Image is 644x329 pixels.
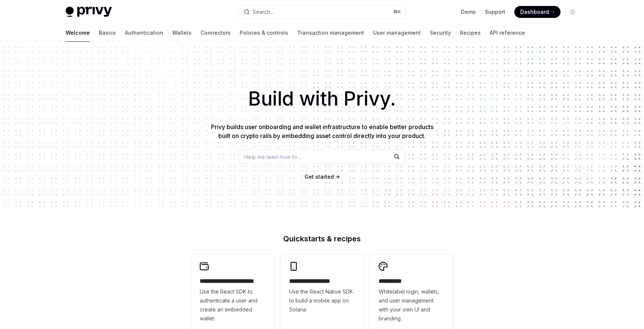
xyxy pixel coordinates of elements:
a: Transaction management [297,24,364,42]
a: Welcome [66,24,90,42]
span: ⌘ K [393,9,401,15]
a: Security [430,24,451,42]
span: Use the React SDK to authenticate a user and create an embedded wallet. [200,287,265,323]
span: Help me learn how to… [244,153,301,161]
span: Dashboard [520,8,549,16]
span: Get started [304,173,334,180]
span: Use the React Native SDK to build a mobile app on Solana. [289,287,355,314]
a: Connectors [201,24,231,42]
a: Recipes [460,24,481,42]
a: Authentication [125,24,163,42]
a: API reference [490,24,525,42]
a: Demo [461,8,476,16]
button: Toggle dark mode [566,6,578,18]
span: Whitelabel login, wallets, and user management with your own UI and branding. [379,287,444,323]
img: light logo [66,7,112,17]
span: Privy builds user onboarding and wallet infrastructure to enable better products built on crypto ... [211,123,433,140]
a: Dashboard [514,6,561,18]
a: User management [373,24,421,42]
button: Open search [239,5,405,19]
a: Support [485,8,505,16]
a: Policies & controls [240,24,288,42]
div: Search... [253,7,274,16]
a: Wallets [172,24,192,42]
a: Get started [304,173,334,181]
h2: Quickstarts & recipes [191,235,453,242]
a: Basics [99,24,116,42]
h1: Build with Privy. [12,84,632,113]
